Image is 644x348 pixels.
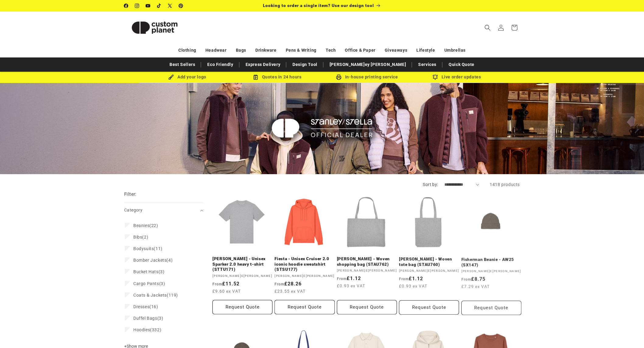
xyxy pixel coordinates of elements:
[446,59,478,70] a: Quick Quote
[461,300,521,314] button: Request Quote
[133,327,150,332] span: Hoodies
[124,14,185,41] img: Custom Planet
[133,292,178,298] span: (119)
[178,45,196,56] a: Clothing
[133,223,158,228] span: (22)
[412,73,502,81] div: Live order updates
[133,315,163,321] span: (3)
[133,281,159,286] span: Cargo Pants
[337,300,397,314] button: Request Quote
[322,73,412,81] div: In-house printing service
[326,45,336,56] a: Tech
[275,256,334,272] a: Fiesta - Unisex Cruiser 2.0 iconic hoodie sweatshirt (STSU177)
[133,223,149,228] span: Beanies
[444,45,466,56] a: Umbrellas
[133,246,163,251] span: (11)
[133,316,157,321] span: Duffel Bags
[236,45,246,56] a: Bags
[133,327,161,332] span: (332)
[345,45,375,56] a: Office & Paper
[212,300,272,314] button: Request Quote
[232,73,322,81] div: Quotes in 24 hours
[415,59,439,70] a: Services
[336,74,341,80] img: In-house printing
[275,300,334,314] button: Request Quote
[423,182,438,187] label: Sort by:
[133,281,165,286] span: (3)
[142,73,232,81] div: Add your logo
[253,74,258,80] img: Order Updates Icon
[204,59,236,70] a: Eco Friendly
[461,256,521,267] a: Fisherman Beanie - AW25 (SX147)
[327,59,409,70] a: [PERSON_NAME]ey [PERSON_NAME]
[124,208,142,212] span: Category
[490,182,520,187] span: 1418 products
[212,256,272,272] a: [PERSON_NAME] - Unisex Sparker 2.0 heavy t-shirt (STTU171)
[168,74,174,80] img: Brush Icon
[133,269,164,274] span: (3)
[263,3,374,8] span: Looking to order a single item? Use our design tool
[133,257,173,263] span: (4)
[255,45,276,56] a: Drinkware
[399,300,459,314] button: Request Quote
[133,269,159,274] span: Bucket Hats
[416,45,435,56] a: Lifestyle
[432,74,438,80] img: Order updates
[133,293,167,298] span: Coats & Jackets
[385,45,407,56] a: Giveaways
[243,59,284,70] a: Express Delivery
[286,45,317,56] a: Pens & Writing
[133,304,149,309] span: Dresses
[133,235,142,239] span: Bibs
[133,246,154,251] span: Bodysuits
[124,202,203,218] summary: Category (0 selected)
[166,59,198,70] a: Best Sellers
[337,256,397,267] a: [PERSON_NAME] - Woven shopping bag (STAU762)
[124,191,137,198] h2: Filter:
[205,45,227,56] a: Headwear
[399,256,459,267] a: [PERSON_NAME] - Woven tote bag (STAU760)
[133,304,158,309] span: (16)
[481,21,494,34] summary: Search
[133,234,148,240] span: (2)
[122,12,187,43] a: Custom Planet
[133,258,166,263] span: Bomber Jackets
[289,59,320,70] a: Design Tool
